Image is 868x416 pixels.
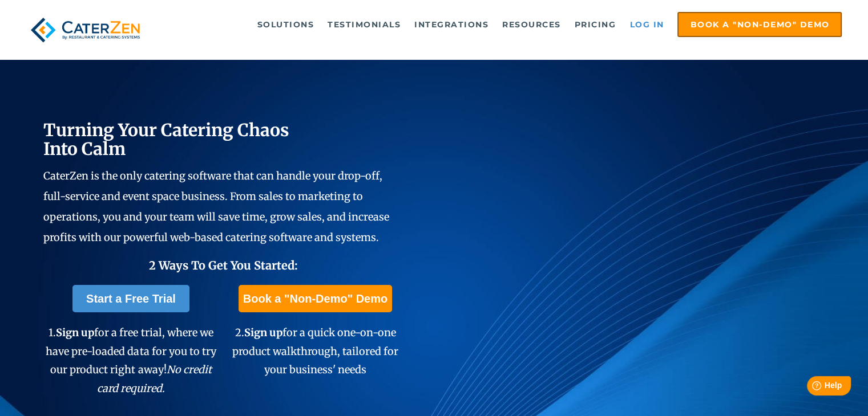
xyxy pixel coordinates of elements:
a: Log in [624,13,669,36]
a: Start a Free Trial [72,285,189,312]
a: Book a "Non-Demo" Demo [677,12,842,37]
span: 2. for a quick one-on-one product walkthrough, tailored for your business' needs [232,326,398,376]
span: Sign up [56,326,94,339]
span: 2 Ways To Get You Started: [148,258,297,272]
iframe: Help widget launcher [766,372,855,403]
a: Book a "Non-Demo" Demo [239,285,392,312]
a: Pricing [569,13,622,36]
a: Resources [496,13,567,36]
div: Navigation Menu [165,12,842,37]
img: caterzen [26,12,145,48]
span: CaterZen is the only catering software that can handle your drop-off, full-service and event spac... [43,169,389,244]
a: Testimonials [322,13,406,36]
span: 1. for a free trial, where we have pre-loaded data for you to try our product right away! [46,326,216,394]
span: Sign up [244,326,282,339]
span: Turning Your Catering Chaos Into Calm [43,119,289,160]
a: Integrations [409,13,494,36]
em: No credit card required. [97,363,212,394]
a: Solutions [252,13,320,36]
